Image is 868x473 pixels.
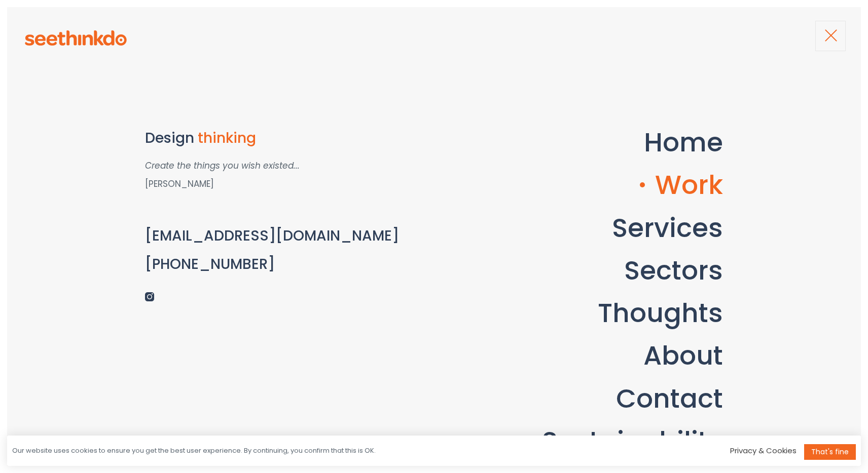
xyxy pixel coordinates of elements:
a: About [628,337,723,374]
a: That's fine [804,444,856,460]
a: [EMAIL_ADDRESS][DOMAIN_NAME] [145,226,399,246]
a: Work [640,166,723,203]
h3: Design thinking [145,131,476,146]
div: Our website uses cookies to ensure you get the best user experience. By continuing, you confirm t... [12,446,376,456]
img: see-think-do-logo.png [25,30,127,46]
span: thinking [198,128,256,148]
span: Design [145,128,194,148]
a: Home [629,124,723,161]
p: [PERSON_NAME] [145,176,476,192]
a: Services [597,209,723,246]
a: Thoughts [583,294,723,331]
a: Contact [601,380,723,417]
a: Sustainability [527,422,723,459]
a: Sectors [609,252,723,289]
a: [PHONE_NUMBER] [145,254,275,274]
img: instagram-dark.png [145,292,154,301]
a: Privacy & Cookies [730,445,797,456]
p: Create the things you wish existed... [145,157,476,174]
